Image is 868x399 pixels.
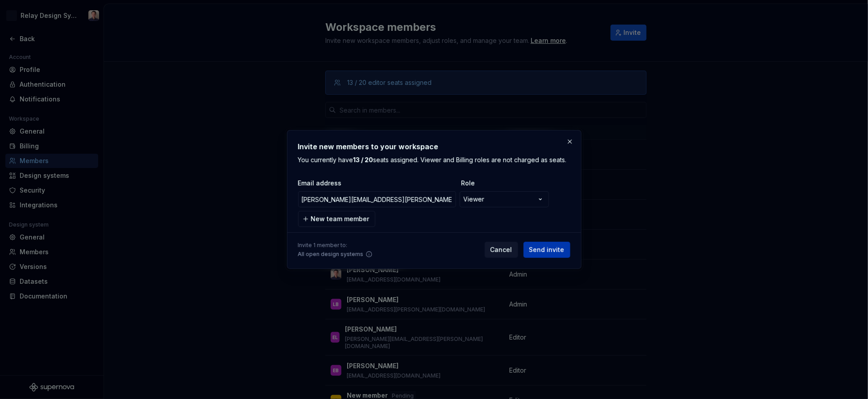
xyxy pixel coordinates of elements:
span: Role [461,179,551,188]
span: Send invite [529,245,565,254]
button: Send invite [523,242,570,258]
button: Cancel [485,242,518,258]
h2: Invite new members to your workspace [298,141,570,152]
button: New team member [298,211,375,227]
span: All open design systems [298,251,364,258]
span: Email address [298,179,458,188]
b: 13 / 20 [353,156,374,164]
span: Invite 1 member to: [298,242,373,249]
span: Cancel [490,245,512,254]
span: New team member [311,214,370,223]
p: You currently have seats assigned. Viewer and Billing roles are not charged as seats. [298,155,570,164]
